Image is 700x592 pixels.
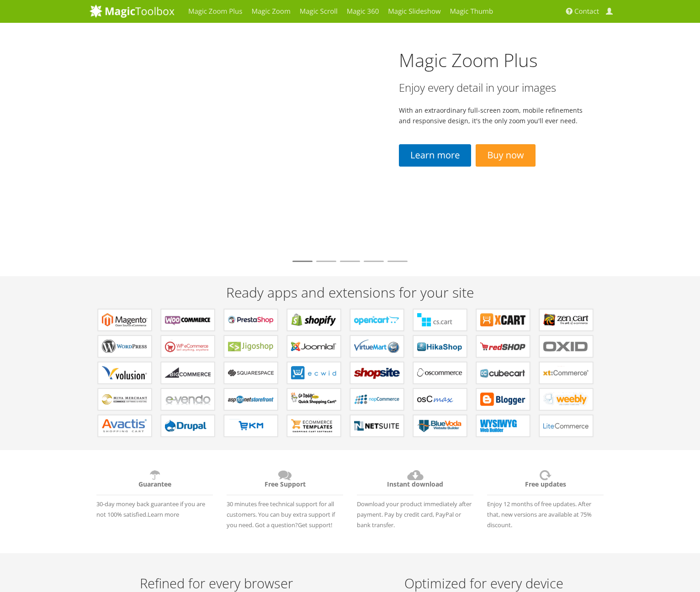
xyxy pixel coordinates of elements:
a: Apps for Bigcommerce [161,362,215,384]
a: Modules for LiteCommerce [539,415,593,437]
b: Modules for X-Cart [480,313,526,327]
b: Extensions for xt:Commerce [543,366,589,380]
a: Extensions for Squarespace [224,362,278,384]
img: MagicToolbox.com - Image tools for your website [90,4,175,18]
a: Plugins for Zen Cart [539,309,593,331]
a: Components for redSHOP [476,335,530,357]
a: Extensions for Blogger [476,388,530,410]
a: Learn more [148,510,179,519]
b: Components for HikaShop [417,340,463,353]
b: Apps for Bigcommerce [165,366,211,380]
b: Add-ons for CS-Cart [417,313,463,327]
a: Components for VirtueMart [350,335,404,357]
b: Extensions for ecommerce Templates [291,419,337,433]
a: Extensions for Miva Merchant [98,388,152,410]
b: Extensions for BlueVoda [417,419,463,433]
b: Extensions for Miva Merchant [102,393,148,406]
a: Extensions for ECWID [287,362,341,384]
b: Modules for OpenCart [354,313,400,327]
a: Magic Zoom Plus [399,47,538,73]
a: Extensions for xt:Commerce [539,362,593,384]
h6: Free Support [227,468,343,495]
a: Extensions for EKM [224,415,278,437]
a: Add-ons for CS-Cart [413,309,467,331]
b: Extensions for AspDotNetStorefront [228,393,274,406]
p: Optimized for every device [359,576,608,591]
b: Plugins for WooCommerce [165,313,211,327]
b: Plugins for WP e-Commerce [165,340,211,353]
h6: Instant download [357,468,473,495]
b: Extensions for Weebly [543,393,589,406]
b: Extensions for EKM [228,419,274,433]
a: Extensions for ShopSite [350,362,404,384]
b: Components for Joomla [291,340,337,353]
a: Modules for PrestaShop [224,309,278,331]
b: Extensions for ECWID [291,366,337,380]
a: Plugins for WP e-Commerce [161,335,215,357]
b: Plugins for Zen Cart [543,313,589,327]
a: Extensions for OXID [539,335,593,357]
a: Extensions for Magento [98,309,152,331]
a: Components for HikaShop [413,335,467,357]
b: Extensions for e-vendo [165,393,211,406]
b: Extensions for Magento [102,313,148,327]
a: Extensions for Volusion [98,362,152,384]
b: Plugins for CubeCart [480,366,526,380]
div: Download your product immediately after payment. Pay by credit card, PayPal or bank transfer. [350,464,480,530]
a: Extensions for WYSIWYG [476,415,530,437]
h2: Ready apps and extensions for your site [90,285,610,300]
div: Enjoy 12 months of free updates. After that, new versions are available at 75% discount. [480,464,610,530]
a: Plugins for WooCommerce [161,309,215,331]
b: Extensions for nopCommerce [354,393,400,406]
div: 30-day money back guarantee if you are not 100% satisfied. [90,464,220,520]
p: Refined for every browser [92,576,341,591]
b: Extensions for OXID [543,340,589,353]
b: Extensions for Avactis [102,419,148,433]
b: Add-ons for osCommerce [417,366,463,380]
a: Plugins for CubeCart [476,362,530,384]
a: Modules for Drupal [161,415,215,437]
h6: Guarantee [96,468,213,495]
div: 30 minutes free technical support for all customers. You can buy extra support if you need. Got a... [220,464,350,530]
a: Extensions for ecommerce Templates [287,415,341,437]
a: Modules for OpenCart [350,309,404,331]
a: Get support! [298,521,332,529]
b: Plugins for WordPress [102,340,148,353]
a: Extensions for GoDaddy Shopping Cart [287,388,341,410]
a: Buy now [476,144,535,167]
a: Extensions for e-vendo [161,388,215,410]
b: Plugins for Jigoshop [228,340,274,353]
a: Extensions for AspDotNetStorefront [224,388,278,410]
h6: Free updates [487,468,604,495]
b: Extensions for NetSuite [354,419,400,433]
span: Contact [574,7,599,16]
a: Components for Joomla [287,335,341,357]
b: Modules for LiteCommerce [543,419,589,433]
a: Apps for Shopify [287,309,341,331]
a: Extensions for nopCommerce [350,388,404,410]
a: Extensions for BlueVoda [413,415,467,437]
a: Learn more [399,144,471,167]
b: Components for redSHOP [480,340,526,353]
a: Extensions for Avactis [98,415,152,437]
b: Modules for Drupal [165,419,211,433]
a: Add-ons for osCommerce [413,362,467,384]
b: Modules for PrestaShop [228,313,274,327]
b: Extensions for ShopSite [354,366,400,380]
b: Extensions for Volusion [102,366,148,380]
b: Extensions for Blogger [480,393,526,406]
a: Plugins for Jigoshop [224,335,278,357]
b: Extensions for Squarespace [228,366,274,380]
b: Add-ons for osCMax [417,393,463,406]
b: Components for VirtueMart [354,340,400,353]
a: Modules for X-Cart [476,309,530,331]
a: Extensions for Weebly [539,388,593,410]
a: Extensions for NetSuite [350,415,404,437]
b: Apps for Shopify [291,313,337,327]
h3: Enjoy every detail in your images [399,82,588,94]
a: Plugins for WordPress [98,335,152,357]
p: With an extraordinary full-screen zoom, mobile refinements and responsive design, it's the only z... [399,105,588,126]
b: Extensions for GoDaddy Shopping Cart [291,393,337,406]
b: Extensions for WYSIWYG [480,419,526,433]
a: Add-ons for osCMax [413,388,467,410]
